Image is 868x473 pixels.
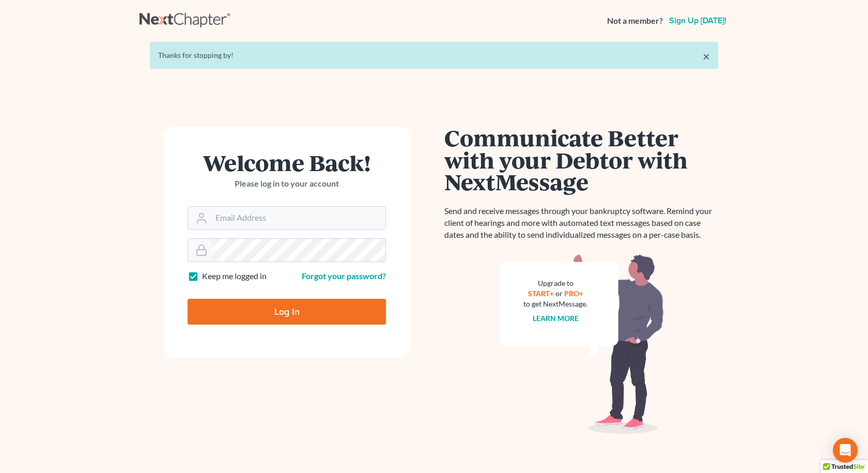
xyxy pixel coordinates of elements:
[667,17,729,25] a: Sign up [DATE]!
[528,289,554,298] a: START+
[523,278,587,288] div: Upgrade to
[202,270,267,282] label: Keep me logged in
[302,271,386,281] a: Forgot your password?
[444,205,718,241] p: Send and receive messages through your bankruptcy software. Remind your client of hearings and mo...
[158,50,710,60] div: Thanks for stopping by!
[188,151,386,174] h1: Welcome Back!
[533,314,579,323] a: Learn more
[499,253,664,434] img: nextmessage_bg-59042aed3d76b12b5cd301f8e5b87938c9018125f34e5fa2b7a6b67550977c72.svg
[211,207,385,230] input: Email Address
[444,127,718,193] h1: Communicate Better with your Debtor with NextMessage
[188,178,386,190] p: Please log in to your account
[564,289,583,298] a: PRO+
[833,438,858,463] div: Open Intercom Messenger
[703,50,710,63] a: ×
[555,289,563,298] span: or
[188,299,386,325] input: Log In
[523,299,587,309] div: to get NextMessage.
[607,15,663,27] strong: Not a member?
